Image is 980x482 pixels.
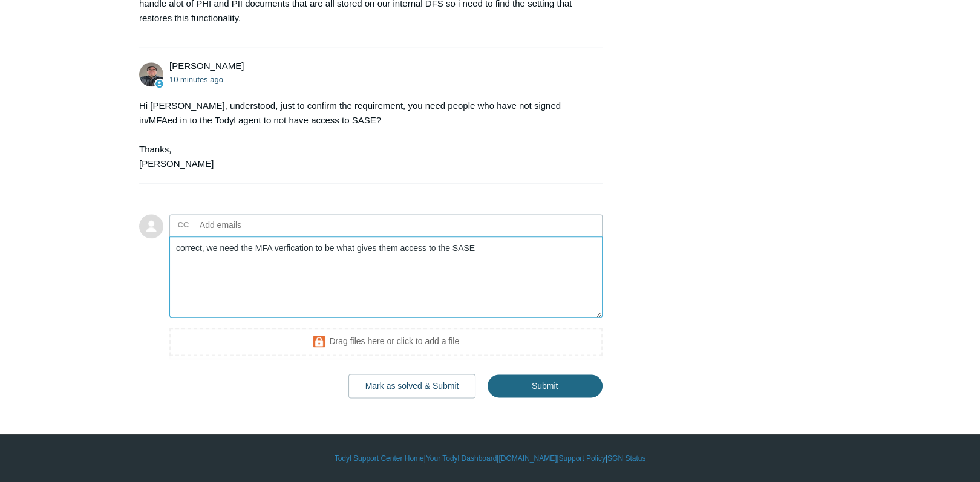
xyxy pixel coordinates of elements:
[426,453,497,464] a: Your Todyl Dashboard
[139,453,841,464] div: | | | |
[195,216,325,234] input: Add emails
[139,99,590,171] div: Hi [PERSON_NAME], understood, just to confirm the requirement, you need people who have not signe...
[335,453,424,464] a: Todyl Support Center Home
[488,374,603,397] input: Submit
[169,236,603,318] textarea: Add your reply
[348,374,476,398] button: Mark as solved & Submit
[607,453,645,464] a: SGN Status
[169,60,244,71] span: Matt Robinson
[559,453,606,464] a: Support Policy
[178,216,189,234] label: CC
[498,453,557,464] a: [DOMAIN_NAME]
[169,75,223,84] time: 10/01/2025, 07:13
